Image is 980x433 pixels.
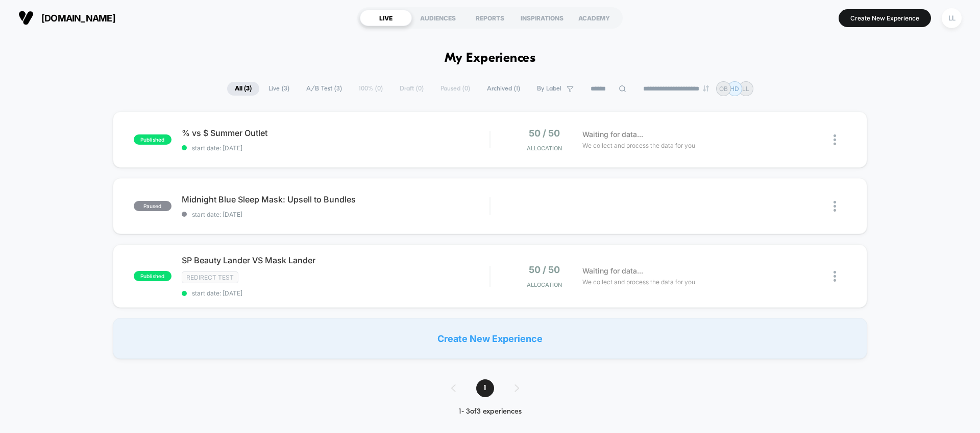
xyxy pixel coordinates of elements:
[516,10,568,26] div: INSPIRATIONS
[730,85,739,93] p: HD
[182,194,489,204] span: Midnight Blue Sleep Mask: Upsell to Bundles
[942,8,962,28] div: LL
[41,13,115,24] span: [DOMAIN_NAME]
[182,255,489,265] span: SP Beauty Lander VS Mask Lander
[360,10,412,26] div: LIVE
[412,10,464,26] div: AUDIENCES
[182,144,489,152] span: start date: [DATE]
[719,85,728,93] p: OB
[703,85,709,92] img: end
[476,379,494,397] span: 1
[529,264,560,275] span: 50 / 50
[582,277,695,287] span: We collect and process the data for you
[134,271,171,281] span: published
[839,9,931,27] button: Create New Experience
[134,201,171,211] span: paused
[261,82,297,96] span: Live ( 3 )
[464,10,516,26] div: REPORTS
[582,129,643,140] span: Waiting for data...
[582,141,695,150] span: We collect and process the data for you
[582,265,643,277] span: Waiting for data...
[113,318,867,359] div: Create New Experience
[182,211,489,218] span: start date: [DATE]
[527,145,562,152] span: Allocation
[227,82,259,96] span: All ( 3 )
[834,201,836,212] img: close
[299,82,350,96] span: A/B Test ( 3 )
[182,289,489,297] span: start date: [DATE]
[537,85,561,93] span: By Label
[479,82,528,96] span: Archived ( 1 )
[441,407,540,416] div: 1 - 3 of 3 experiences
[445,51,536,66] h1: My Experiences
[182,271,238,283] span: Redirect Test
[834,134,836,145] img: close
[134,134,171,145] span: published
[182,128,489,138] span: % vs $ Summer Outlet
[939,8,965,29] button: LL
[834,271,836,282] img: close
[568,10,620,26] div: ACADEMY
[527,281,562,288] span: Allocation
[18,10,34,26] img: Visually logo
[15,10,118,26] button: [DOMAIN_NAME]
[529,128,560,139] span: 50 / 50
[742,85,749,93] p: LL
